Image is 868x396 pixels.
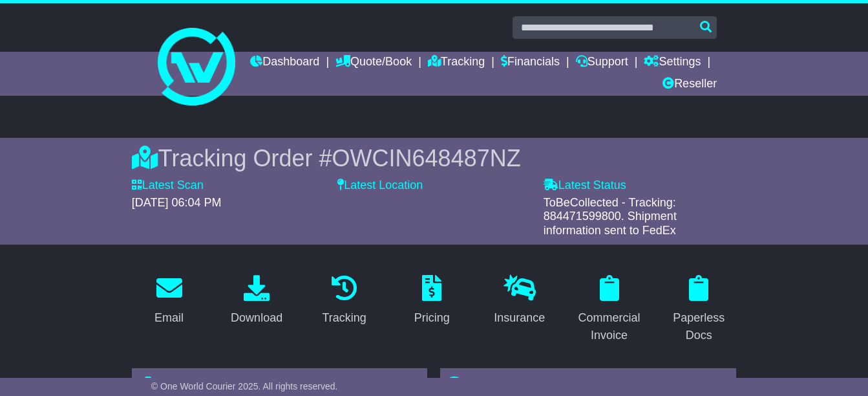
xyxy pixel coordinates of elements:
div: Download [231,309,282,327]
a: Financials [501,52,560,74]
a: Dashboard [250,52,319,74]
span: OWCIN648487NZ [332,145,521,171]
label: Latest Location [337,179,423,193]
a: Download [222,270,291,331]
div: Email [154,309,184,327]
a: Insurance [485,270,553,331]
span: © One World Courier 2025. All rights reserved. [151,381,338,391]
div: Tracking [323,309,366,327]
a: Tracking [428,52,485,74]
div: Insurance [494,309,545,327]
a: Commercial Invoice [570,270,649,349]
div: Commercial Invoice [578,309,640,344]
a: Support [576,52,628,74]
label: Latest Status [544,179,626,193]
a: Pricing [406,270,458,331]
div: Tracking Order # [132,144,736,172]
div: Paperless Docs [670,309,728,344]
div: Pricing [414,309,450,327]
span: [DATE] 06:04 PM [132,196,222,209]
label: Latest Scan [132,179,204,193]
a: Tracking [314,270,375,331]
a: Reseller [662,74,717,96]
a: Quote/Book [335,52,412,74]
a: Paperless Docs [662,270,737,349]
span: ToBeCollected - Tracking: 884471599800. Shipment information sent to FedEx [544,196,677,237]
a: Email [146,270,192,331]
a: Settings [644,52,701,74]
